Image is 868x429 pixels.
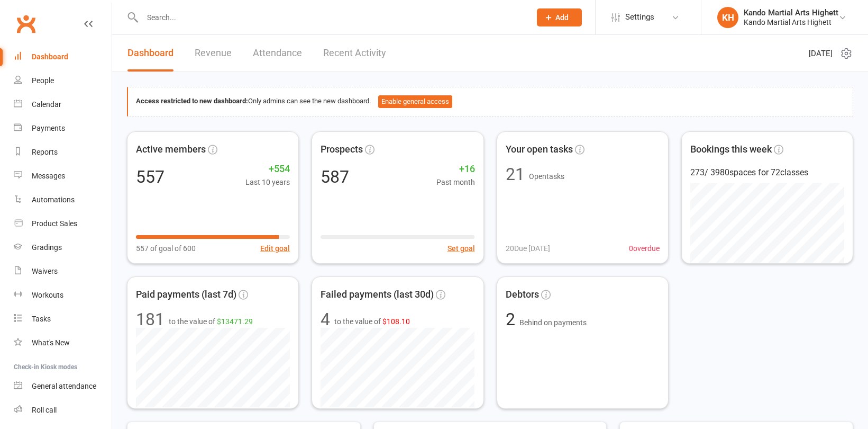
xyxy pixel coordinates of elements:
div: People [32,76,54,85]
a: Dashboard [14,45,112,69]
a: Reports [14,140,112,164]
div: Payments [32,124,65,132]
a: Automations [14,188,112,212]
div: Messages [32,172,65,180]
a: Clubworx [13,11,39,37]
span: $108.10 [382,317,410,326]
div: Roll call [32,406,57,414]
span: 0 overdue [629,243,660,254]
span: Settings [625,5,654,29]
span: Paid payments (last 7d) [136,287,236,302]
a: What's New [14,331,112,355]
div: 557 [136,168,165,185]
div: 181 [136,311,165,328]
div: Reports [32,148,58,156]
div: 273 / 3980 spaces for 72 classes [690,166,844,180]
button: Add [537,8,582,26]
span: Your open tasks [506,142,573,157]
div: Tasks [32,315,51,323]
span: Behind on payments [519,318,587,327]
span: Last 10 years [245,176,290,188]
a: Payments [14,117,112,140]
button: Set goal [447,243,475,254]
span: 2 [506,309,519,329]
a: Calendar [14,93,112,117]
span: [DATE] [809,47,833,60]
span: to the value of [334,316,410,327]
div: Product Sales [32,219,77,228]
a: Waivers [14,260,112,283]
div: Automations [32,195,75,204]
span: Past month [436,176,475,188]
span: Bookings this week [690,142,772,157]
span: Add [555,13,569,22]
div: Gradings [32,243,62,252]
span: Debtors [506,287,539,302]
div: 587 [321,168,349,185]
span: to the value of [169,316,253,327]
div: Only admins can see the new dashboard. [136,95,845,108]
a: Tasks [14,307,112,331]
div: Waivers [32,267,58,275]
div: General attendance [32,382,96,390]
div: Kando Martial Arts Highett [744,8,838,17]
span: Active members [136,142,206,157]
strong: Access restricted to new dashboard: [136,97,248,105]
div: What's New [32,338,70,347]
span: +554 [245,162,290,177]
a: Dashboard [127,35,173,71]
div: Kando Martial Arts Highett [744,17,838,27]
div: 4 [321,311,330,328]
div: KH [717,7,738,28]
a: Gradings [14,236,112,260]
span: 20 Due [DATE] [506,243,550,254]
a: Recent Activity [323,35,386,71]
div: 21 [506,166,525,183]
a: General attendance kiosk mode [14,374,112,398]
div: Dashboard [32,52,68,61]
span: $13471.29 [217,317,253,326]
span: Failed payments (last 30d) [321,287,434,302]
div: Calendar [32,100,61,109]
span: +16 [436,162,475,177]
button: Edit goal [260,243,290,254]
input: Search... [139,10,523,25]
a: Revenue [195,35,232,71]
button: Enable general access [378,95,452,108]
a: Attendance [253,35,302,71]
span: Prospects [321,142,363,157]
a: Workouts [14,283,112,307]
a: People [14,69,112,93]
span: Open tasks [529,172,564,181]
a: Messages [14,164,112,188]
span: 557 of goal of 600 [136,243,196,254]
a: Product Sales [14,212,112,236]
a: Roll call [14,398,112,422]
div: Workouts [32,291,63,299]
